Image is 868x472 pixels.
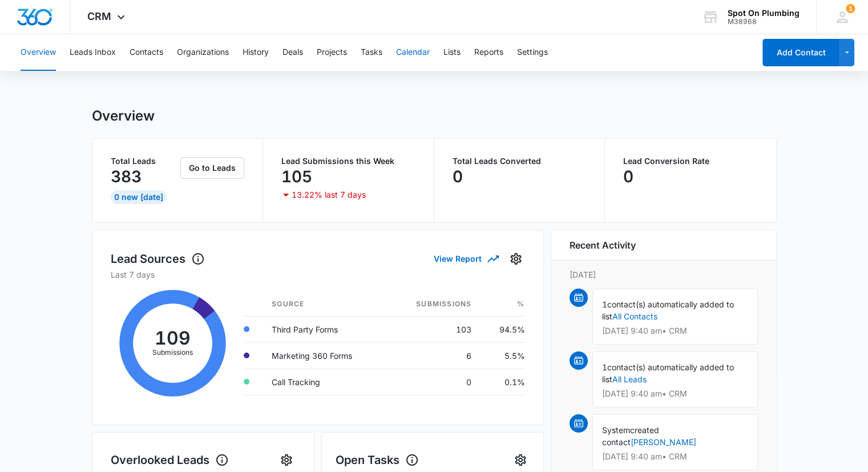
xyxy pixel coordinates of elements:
a: All Leads [612,374,647,384]
h1: Open Tasks [336,451,419,469]
div: notifications count [846,4,855,13]
p: [DATE] 9:40 am • CRM [602,327,748,335]
button: Settings [517,34,548,71]
span: contact(s) automatically added to list [602,299,734,321]
td: 5.5% [481,342,524,369]
button: Add Contact [762,39,839,66]
h1: Overview [92,107,155,125]
button: History [243,34,269,71]
span: contact(s) automatically added to list [602,362,734,384]
a: Go to Leads [180,163,244,173]
button: Settings [277,451,296,469]
button: Tasks [361,34,382,71]
span: 1 [602,362,607,372]
td: 6 [387,342,481,369]
a: All Contacts [612,311,657,321]
button: Settings [511,451,530,469]
p: [DATE] 9:40 am • CRM [602,390,748,398]
span: 1 [846,4,855,13]
p: 383 [111,167,142,186]
div: 0 New [DATE] [111,190,167,204]
h1: Overlooked Leads [111,451,229,469]
span: CRM [87,10,111,22]
p: Lead Conversion Rate [623,157,758,165]
th: % [481,292,524,317]
h1: Lead Sources [111,250,205,267]
td: Third Party Forms [263,316,387,342]
span: System [602,425,630,435]
p: 13.22% last 7 days [292,191,366,199]
td: 94.5% [481,316,524,342]
button: Settings [507,250,525,268]
p: [DATE] [570,269,758,281]
h6: Recent Activity [570,238,636,252]
td: Marketing 360 Forms [263,342,387,369]
p: Total Leads Converted [453,157,587,165]
td: 0.1% [481,369,524,395]
button: View Report [434,249,498,269]
button: Reports [474,34,503,71]
button: Overview [21,34,56,71]
p: Last 7 days [111,269,525,281]
p: 0 [453,167,463,186]
th: Source [263,292,387,317]
p: [DATE] 9:40 am • CRM [602,453,748,461]
p: Lead Submissions this Week [281,157,415,165]
p: 0 [623,167,633,186]
p: 105 [281,167,312,186]
button: Projects [317,34,347,71]
span: 1 [602,299,607,309]
td: Call Tracking [263,369,387,395]
button: Go to Leads [180,157,244,179]
p: Total Leads [111,157,179,165]
button: Deals [282,34,303,71]
td: 103 [387,316,481,342]
button: Leads Inbox [70,34,116,71]
div: account id [728,18,800,26]
button: Organizations [177,34,229,71]
button: Calendar [396,34,430,71]
a: [PERSON_NAME] [631,437,696,447]
button: Contacts [130,34,163,71]
button: Lists [443,34,461,71]
span: created contact [602,425,659,447]
th: Submissions [387,292,481,317]
div: account name [728,9,800,18]
td: 0 [387,369,481,395]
